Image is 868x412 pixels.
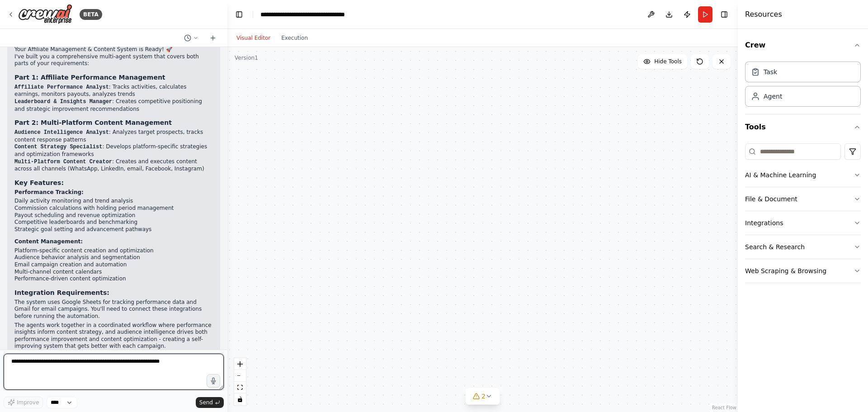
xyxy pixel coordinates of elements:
img: Logo [18,4,72,24]
span: Send [199,399,213,406]
div: Task [764,67,777,76]
code: Affiliate Performance Analyst [14,84,109,90]
div: Crew [745,58,861,114]
button: Hide left sidebar [233,8,245,21]
button: Tools [745,114,861,140]
code: Multi-Platform Content Creator [14,159,112,165]
li: : Tracks activities, calculates earnings, monitors payouts, analyzes trends [14,84,213,98]
button: Switch to previous chat [180,33,202,43]
li: Email campaign creation and automation [14,261,213,269]
div: BETA [80,9,102,20]
strong: Part 1: Affiliate Performance Management [14,74,165,81]
span: Hide Tools [654,58,682,65]
button: Improve [4,397,43,408]
li: Commission calculations with holding period management [14,205,213,212]
button: Crew [745,33,861,58]
button: Integrations [745,211,861,235]
strong: Integration Requirements: [14,289,109,296]
p: The system uses Google Sheets for tracking performance data and Gmail for email campaigns. You'll... [14,299,213,320]
strong: Part 2: Multi-Platform Content Management [14,119,172,126]
li: Audience behavior analysis and segmentation [14,254,213,261]
button: fit view [234,382,246,393]
li: Daily activity monitoring and trend analysis [14,198,213,205]
div: Agent [764,92,782,101]
nav: breadcrumb [260,10,362,19]
button: zoom in [234,358,246,370]
li: Competitive leaderboards and benchmarking [14,219,213,226]
li: Payout scheduling and revenue optimization [14,212,213,219]
div: Version 1 [235,54,258,62]
div: Tools [745,140,861,290]
a: React Flow attribution [712,405,736,410]
span: 2 [481,392,486,401]
p: The agents work together in a coordinated workflow where performance insights inform content stra... [14,322,213,350]
button: File & Document [745,187,861,211]
h2: Your Affiliate Management & Content System is Ready! 🚀 [14,46,213,53]
span: Improve [17,399,39,406]
button: Start a new chat [206,33,220,43]
code: Audience Intelligence Analyst [14,129,109,136]
button: Visual Editor [231,33,276,43]
button: Search & Research [745,235,861,259]
div: React Flow controls [234,358,246,405]
strong: Performance Tracking: [14,189,84,195]
li: : Creates and executes content across all channels (WhatsApp, LinkedIn, email, Facebook, Instagram) [14,158,213,173]
button: zoom out [234,370,246,382]
li: : Develops platform-specific strategies and optimization frameworks [14,143,213,158]
code: Leaderboard & Insights Manager [14,99,112,105]
li: Platform-specific content creation and optimization [14,247,213,255]
p: I've built you a comprehensive multi-agent system that covers both parts of your requirements: [14,53,213,67]
button: Hide right sidebar [718,8,731,21]
strong: Content Management: [14,238,83,245]
li: Multi-channel content calendars [14,269,213,276]
button: Click to speak your automation idea [207,374,220,388]
button: Send [196,397,224,408]
li: Performance-driven content optimization [14,275,213,283]
strong: Key Features: [14,179,64,186]
button: 2 [465,388,500,405]
code: Content Strategy Specialist [14,144,102,150]
li: : Creates competitive positioning and strategic improvement recommendations [14,98,213,113]
h4: Resources [745,9,782,20]
li: Strategic goal setting and advancement pathways [14,226,213,233]
button: Web Scraping & Browsing [745,259,861,283]
button: Execution [276,33,313,43]
button: AI & Machine Learning [745,163,861,187]
button: toggle interactivity [234,393,246,405]
button: Hide Tools [638,54,687,69]
li: : Analyzes target prospects, tracks content response patterns [14,129,213,143]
